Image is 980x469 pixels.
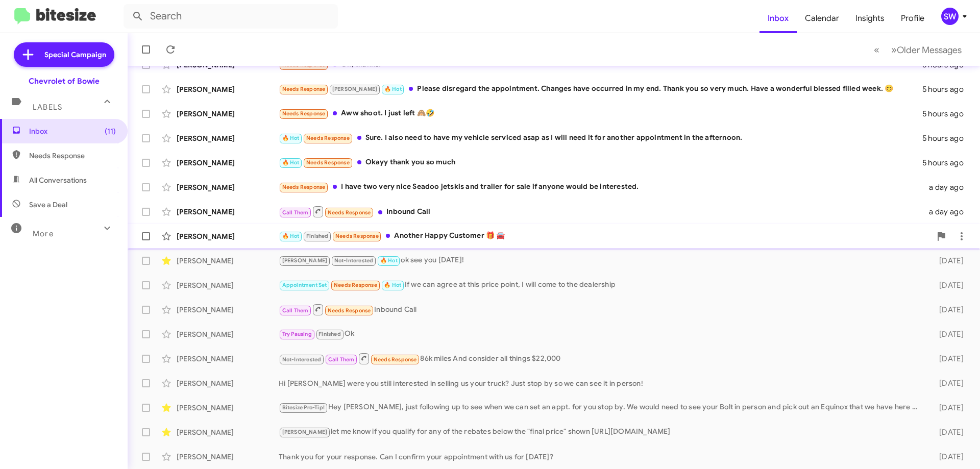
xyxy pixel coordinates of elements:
a: Profile [893,4,933,33]
span: 🔥 Hot [282,233,300,239]
div: [PERSON_NAME] [177,84,279,94]
div: 5 hours ago [922,109,972,119]
div: [PERSON_NAME] [177,403,279,413]
div: [DATE] [923,305,972,315]
div: [PERSON_NAME] [177,305,279,315]
span: 🔥 Hot [282,135,300,141]
span: Not-Interested [334,257,374,264]
span: (11) [105,126,116,136]
span: Appointment Set [282,282,327,288]
button: SW [933,8,969,25]
div: 5 hours ago [922,84,972,94]
span: Needs Response [282,86,326,92]
span: 🔥 Hot [384,282,401,288]
button: Next [885,39,968,60]
span: Needs Response [29,151,116,161]
div: Ok [279,328,923,340]
div: Another Happy Customer 🎁 🚘 [279,230,931,242]
div: [PERSON_NAME] [177,452,279,462]
span: 🔥 Hot [384,86,402,92]
span: Save a Deal [29,200,67,210]
div: Hi [PERSON_NAME] were you still interested in selling us your truck? Just stop by so we can see i... [279,378,923,388]
div: [PERSON_NAME] [177,427,279,437]
span: 🔥 Hot [380,257,398,264]
span: All Conversations [29,175,87,185]
div: [DATE] [923,329,972,339]
div: [PERSON_NAME] [177,133,279,143]
div: [DATE] [923,403,972,413]
span: 🔥 Hot [282,159,300,166]
div: a day ago [923,207,972,217]
div: [PERSON_NAME] [177,280,279,290]
div: 5 hours ago [922,158,972,168]
div: [PERSON_NAME] [177,354,279,364]
div: [PERSON_NAME] [177,158,279,168]
span: « [874,43,879,56]
div: 5 hours ago [922,133,972,143]
span: Needs Response [328,307,371,314]
div: Aww shoot. I just left 🙈🤣 [279,108,922,119]
a: Insights [847,4,893,33]
div: [PERSON_NAME] [177,378,279,388]
span: Needs Response [282,110,326,117]
div: Inbound Call [279,205,923,218]
span: [PERSON_NAME] [332,86,378,92]
div: [PERSON_NAME] [177,207,279,217]
div: 86k miles And consider all things $22,000 [279,352,923,365]
div: Inbound Call [279,303,923,316]
span: Try Pausing [282,331,312,337]
div: If we can agree at this price point, I will come to the dealership [279,279,923,291]
div: ok see you [DATE]! [279,255,923,266]
div: Chevrolet of Bowie [29,76,100,86]
span: Calendar [797,4,847,33]
div: [DATE] [923,427,972,437]
div: [DATE] [923,280,972,290]
div: a day ago [923,182,972,192]
div: Okayy thank you so much [279,157,922,168]
span: Needs Response [282,184,326,190]
div: [PERSON_NAME] [177,182,279,192]
div: SW [941,8,959,25]
button: Previous [868,39,886,60]
span: Special Campaign [44,50,106,60]
span: Not-Interested [282,356,322,363]
div: [PERSON_NAME] [177,329,279,339]
span: Labels [33,103,62,112]
span: Needs Response [335,233,379,239]
div: [PERSON_NAME] [177,231,279,241]
div: [DATE] [923,256,972,266]
span: Finished [318,331,341,337]
div: [PERSON_NAME] [177,256,279,266]
span: Needs Response [334,282,377,288]
input: Search [124,4,338,29]
span: Needs Response [328,209,371,216]
span: Bitesize Pro-Tip! [282,404,325,411]
a: Inbox [759,4,797,33]
span: Needs Response [306,159,350,166]
span: Finished [306,233,329,239]
span: » [891,43,897,56]
div: Thank you for your response. Can I confirm your appointment with us for [DATE]? [279,452,923,462]
div: Please disregard the appointment. Changes have occurred in my end. Thank you so very much. Have a... [279,83,922,95]
nav: Page navigation example [868,39,968,60]
div: [DATE] [923,452,972,462]
span: Needs Response [374,356,417,363]
span: [PERSON_NAME] [282,257,328,264]
span: Call Them [282,307,309,314]
div: I have two very nice Seadoo jetskis and trailer for sale if anyone would be interested. [279,181,923,193]
span: [PERSON_NAME] [282,429,328,435]
div: [DATE] [923,378,972,388]
div: [PERSON_NAME] [177,109,279,119]
span: Call Them [328,356,355,363]
div: [DATE] [923,354,972,364]
a: Special Campaign [14,42,114,67]
span: More [33,229,54,238]
span: Needs Response [306,135,350,141]
div: let me know if you qualify for any of the rebates below the "final price" shown [URL][DOMAIN_NAME] [279,426,923,438]
div: Hey [PERSON_NAME], just following up to see when we can set an appt. for you stop by. We would ne... [279,402,923,413]
div: Sure. I also need to have my vehicle serviced asap as I will need it for another appointment in t... [279,132,922,144]
span: Call Them [282,209,309,216]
